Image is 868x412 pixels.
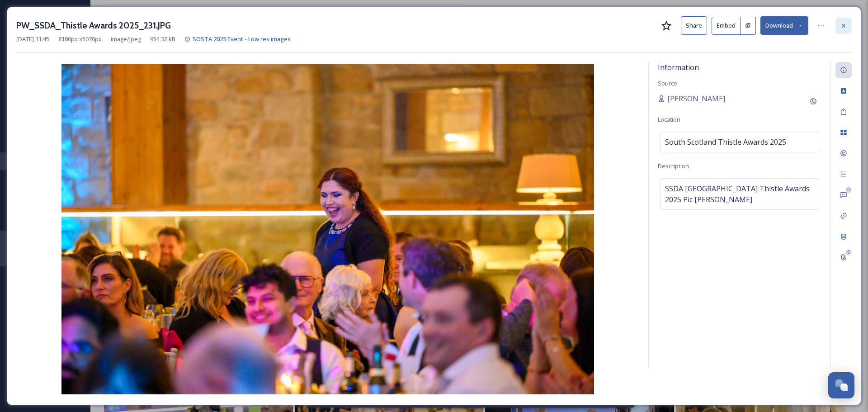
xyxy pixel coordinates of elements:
span: 8180 px x 5076 px [58,35,102,43]
span: 954.32 kB [150,35,175,43]
h3: PW_SSDA_Thistle Awards 2025_231.JPG [16,19,171,32]
button: Open Chat [828,372,854,398]
img: PW_SSDA_Thistle%20Awards%202025_231.JPG [16,64,639,394]
div: 0 [845,187,852,193]
button: Download [760,16,808,35]
span: South Scotland Thistle Awards 2025 [665,137,786,147]
span: Description [658,162,689,170]
span: Location [658,115,680,123]
span: image/jpeg [111,35,141,43]
span: SSDA [GEOGRAPHIC_DATA] Thistle Awards 2025 Pic [PERSON_NAME] [665,183,814,205]
button: Share [681,16,707,35]
button: Embed [712,17,741,35]
span: Source [658,79,677,87]
div: 0 [845,249,852,256]
span: SOSTA 2025 Event - Low res images [193,35,291,43]
span: [DATE] 11:45 [16,35,49,43]
span: Information [658,62,699,72]
span: [PERSON_NAME] [667,93,725,104]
